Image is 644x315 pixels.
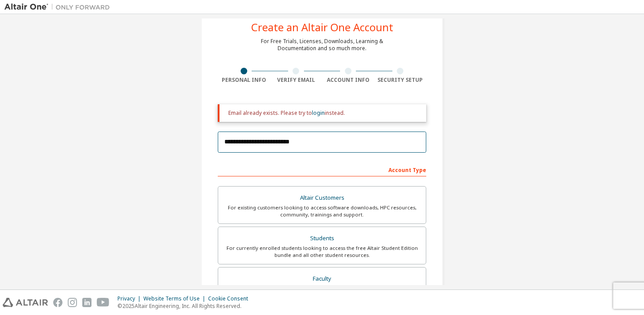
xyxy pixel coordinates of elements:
div: Faculty [223,273,421,285]
a: login [312,109,325,117]
div: Account Info [322,77,374,84]
img: altair_logo.svg [3,298,48,307]
p: © 2025 Altair Engineering, Inc. All Rights Reserved. [117,302,253,310]
div: Privacy [117,295,143,302]
div: Security Setup [374,77,427,84]
div: Create an Altair One Account [251,22,393,33]
img: youtube.svg [97,298,110,307]
div: Students [223,232,421,245]
div: For existing customers looking to access software downloads, HPC resources, community, trainings ... [223,204,421,218]
div: For Free Trials, Licenses, Downloads, Learning & Documentation and so much more. [261,38,383,52]
div: Email already exists. Please try to instead. [228,110,419,117]
div: Cookie Consent [208,295,253,302]
img: facebook.svg [53,298,62,307]
div: Account Type [218,162,426,176]
div: For currently enrolled students looking to access the free Altair Student Edition bundle and all ... [223,245,421,259]
div: Website Terms of Use [143,295,208,302]
div: For faculty & administrators of academic institutions administering students and accessing softwa... [223,285,421,299]
div: Altair Customers [223,192,421,204]
img: linkedin.svg [82,298,91,307]
img: instagram.svg [68,298,77,307]
img: Altair One [4,3,114,11]
div: Verify Email [270,77,322,84]
div: Personal Info [218,77,270,84]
